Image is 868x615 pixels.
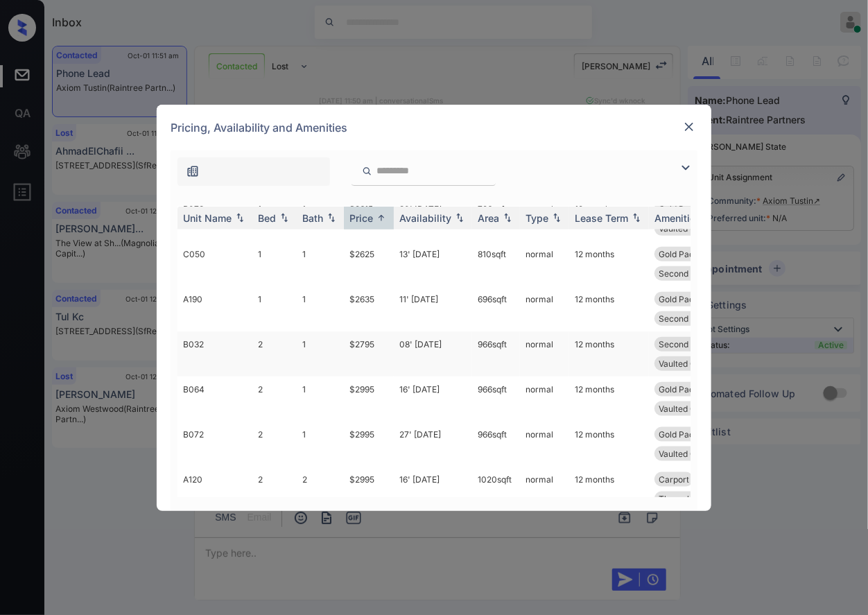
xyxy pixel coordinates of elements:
[344,467,394,512] td: $2995
[297,422,344,467] td: 1
[297,467,344,512] td: 2
[677,159,694,176] img: icon-zuma
[659,313,711,324] span: Second Floor
[659,474,689,485] span: Carport
[394,241,472,286] td: 13' [DATE]
[520,331,569,376] td: normal
[399,212,451,224] div: Availability
[520,286,569,331] td: normal
[177,422,252,467] td: B072
[501,213,514,223] img: sorting
[177,286,252,331] td: A190
[453,213,467,223] img: sorting
[659,249,728,259] span: Gold Package - ...
[344,376,394,422] td: $2995
[252,286,297,331] td: 1
[297,331,344,376] td: 1
[177,467,252,512] td: A120
[659,429,728,440] span: Gold Package - ...
[520,241,569,286] td: normal
[344,331,394,376] td: $2795
[324,213,338,223] img: sorting
[297,241,344,286] td: 1
[659,449,723,459] span: Vaulted Ceiling...
[258,212,276,224] div: Bed
[472,286,520,331] td: 696 sqft
[659,358,723,369] span: Vaulted Ceiling...
[550,213,564,223] img: sorting
[478,212,499,224] div: Area
[659,494,730,504] span: Throughout Plan...
[252,241,297,286] td: 1
[302,212,323,224] div: Bath
[520,467,569,512] td: normal
[349,212,373,224] div: Price
[344,422,394,467] td: $2995
[520,376,569,422] td: normal
[630,213,643,223] img: sorting
[177,331,252,376] td: B032
[252,467,297,512] td: 2
[186,164,200,178] img: icon-zuma
[394,331,472,376] td: 08' [DATE]
[394,286,472,331] td: 11' [DATE]
[569,241,649,286] td: 12 months
[252,331,297,376] td: 2
[472,241,520,286] td: 810 sqft
[277,213,291,223] img: sorting
[569,376,649,422] td: 12 months
[252,422,297,467] td: 2
[569,422,649,467] td: 12 months
[183,212,232,224] div: Unit Name
[659,384,728,395] span: Gold Package - ...
[252,376,297,422] td: 2
[344,286,394,331] td: $2635
[520,422,569,467] td: normal
[659,294,728,304] span: Gold Package - ...
[297,376,344,422] td: 1
[569,286,649,331] td: 12 months
[659,339,711,349] span: Second Floor
[654,212,701,224] div: Amenities
[659,268,711,279] span: Second Floor
[472,467,520,512] td: 1020 sqft
[394,422,472,467] td: 27' [DATE]
[362,165,372,177] img: icon-zuma
[526,212,548,224] div: Type
[374,213,388,223] img: sorting
[575,212,628,224] div: Lease Term
[297,286,344,331] td: 1
[157,105,711,150] div: Pricing, Availability and Amenities
[472,422,520,467] td: 966 sqft
[569,331,649,376] td: 12 months
[569,467,649,512] td: 12 months
[394,376,472,422] td: 16' [DATE]
[472,376,520,422] td: 966 sqft
[682,120,696,134] img: close
[344,241,394,286] td: $2625
[472,331,520,376] td: 966 sqft
[233,213,247,223] img: sorting
[177,241,252,286] td: C050
[659,404,723,414] span: Vaulted Ceiling...
[394,467,472,512] td: 16' [DATE]
[177,376,252,422] td: B064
